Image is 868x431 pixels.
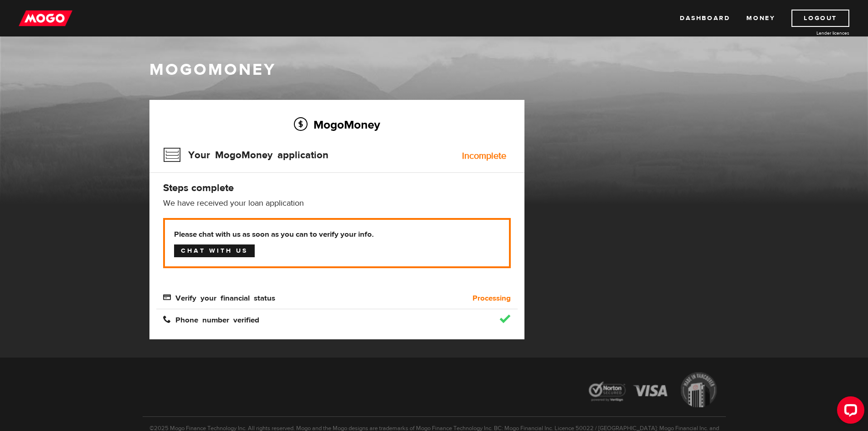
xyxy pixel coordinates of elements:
a: Money [746,10,775,27]
h1: MogoMoney [149,60,719,79]
iframe: LiveChat chat widget [830,393,868,431]
a: Logout [791,10,849,27]
h2: MogoMoney [163,115,511,134]
span: Verify your financial status [163,293,275,301]
b: Processing [473,293,511,304]
span: Phone number verified [163,315,259,323]
div: Incomplete [462,151,506,161]
img: mogo_logo-11ee424be714fa7cbb0f0f49df9e16ec.png [19,10,72,27]
a: Dashboard [680,10,730,27]
b: Please chat with us as soon as you can to verify your info. [174,229,500,240]
a: Lender licences [781,30,849,36]
h4: Steps complete [163,182,511,194]
img: legal-icons-92a2ffecb4d32d839781d1b4e4802d7b.png [580,365,726,417]
h3: Your MogoMoney application [163,143,329,167]
p: We have received your loan application [163,198,511,209]
a: Chat with us [174,244,255,257]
